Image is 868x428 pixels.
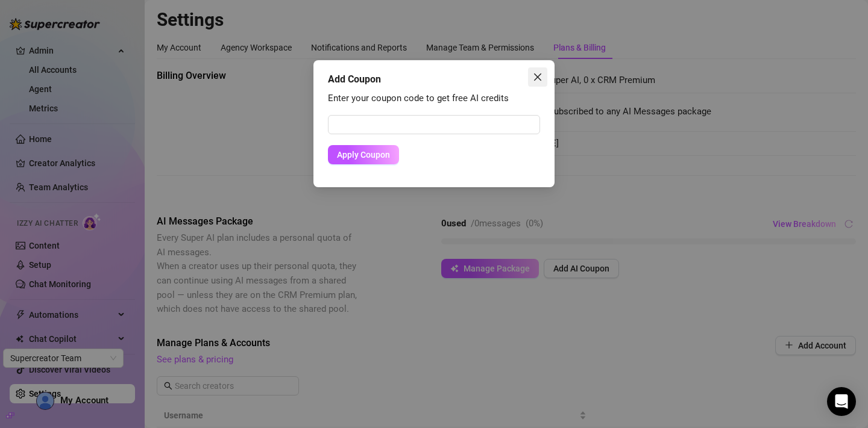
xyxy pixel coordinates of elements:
button: Apply Coupon [328,145,399,164]
span: Close [528,72,547,82]
div: Add Coupon [328,72,540,87]
div: Open Intercom Messenger [827,387,856,416]
span: Apply Coupon [337,150,390,160]
div: Enter your coupon code to get free AI credits [328,91,540,106]
span: close [533,72,542,82]
button: Close [528,67,547,87]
